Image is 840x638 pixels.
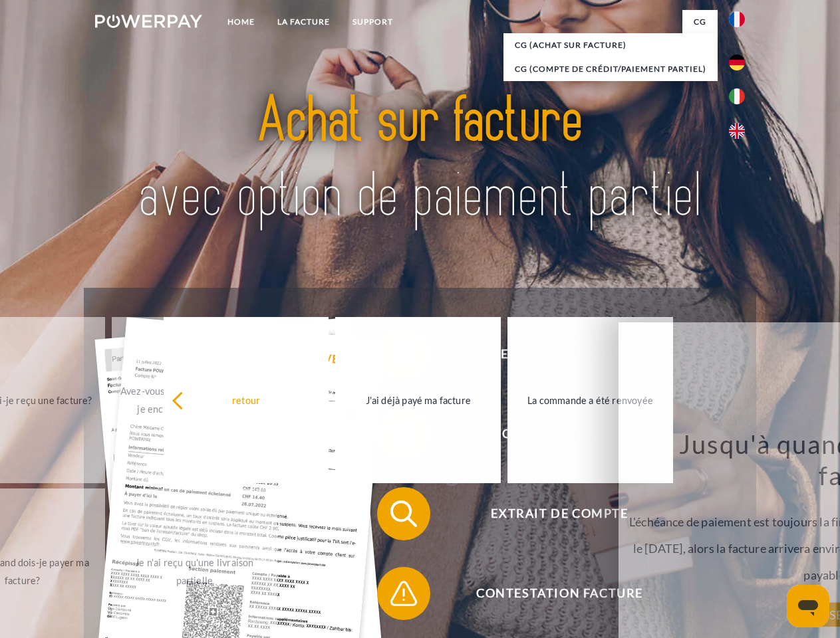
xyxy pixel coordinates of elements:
[377,487,723,540] button: Extrait de compte
[396,567,722,620] span: Contestation Facture
[266,10,341,34] a: LA FACTURE
[503,33,718,57] a: CG (achat sur facture)
[127,64,713,255] img: title-powerpay_fr.svg
[729,88,745,104] img: it
[729,11,745,27] img: fr
[120,382,269,418] div: Avez-vous reçu mes paiements, ai-je encore un solde ouvert?
[95,15,202,28] img: logo-powerpay-white.svg
[387,577,420,610] img: qb_warning.svg
[216,10,266,34] a: Home
[341,10,404,34] a: Support
[729,123,745,139] img: en
[787,585,829,627] iframe: Bouton de lancement de la fenêtre de messagerie
[377,567,723,620] button: Contestation Facture
[515,391,665,409] div: La commande a été renvoyée
[343,391,493,409] div: J'ai déjà payé ma facture
[503,57,718,81] a: CG (Compte de crédit/paiement partiel)
[120,554,269,589] div: Je n'ai reçu qu'une livraison partielle
[396,487,722,540] span: Extrait de compte
[729,54,745,70] img: de
[682,10,718,34] a: CG
[172,391,321,409] div: retour
[112,317,277,483] a: Avez-vous reçu mes paiements, ai-je encore un solde ouvert?
[387,497,420,530] img: qb_search.svg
